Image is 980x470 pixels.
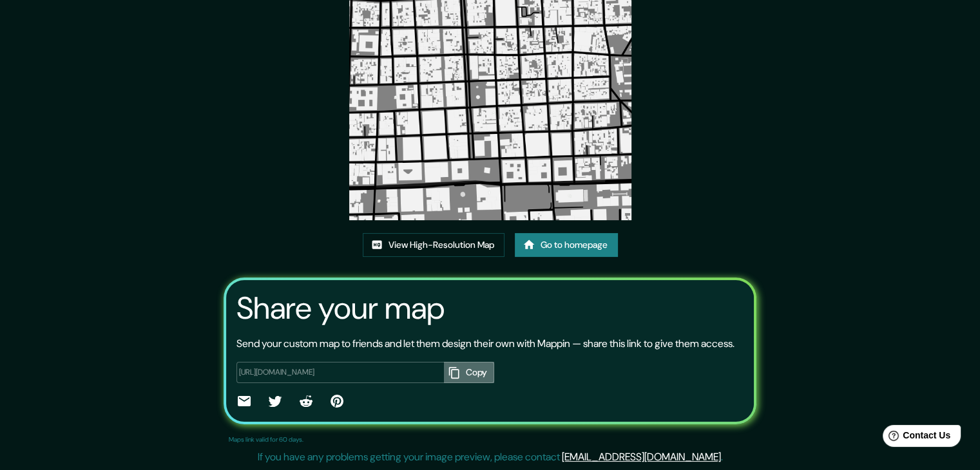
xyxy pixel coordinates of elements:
a: View High-Resolution Map [363,233,504,257]
button: Copy [444,362,494,383]
p: Send your custom map to friends and let them design their own with Mappin — share this link to gi... [236,336,735,352]
a: Go to homepage [515,233,618,257]
p: If you have any problems getting your image preview, please contact . [258,449,723,465]
a: [EMAIL_ADDRESS][DOMAIN_NAME] [562,450,721,464]
p: Maps link valid for 60 days. [229,435,303,444]
h3: Share your map [236,290,445,326]
iframe: Help widget launcher [865,420,966,456]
